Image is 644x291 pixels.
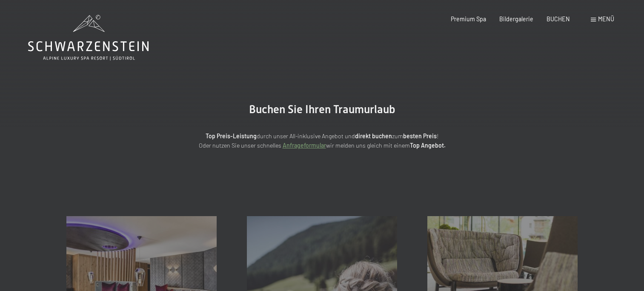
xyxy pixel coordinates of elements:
[206,132,257,140] strong: Top Preis-Leistung
[451,15,486,23] a: Premium Spa
[249,103,395,116] span: Buchen Sie Ihren Traumurlaub
[355,132,392,140] strong: direkt buchen
[547,15,570,23] a: BUCHEN
[410,142,446,149] strong: Top Angebot.
[403,132,437,140] strong: besten Preis
[283,142,326,149] a: Anfrageformular
[135,131,509,151] p: durch unser All-inklusive Angebot und zum ! Oder nutzen Sie unser schnelles wir melden uns gleich...
[598,15,614,23] span: Menü
[499,15,533,23] a: Bildergalerie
